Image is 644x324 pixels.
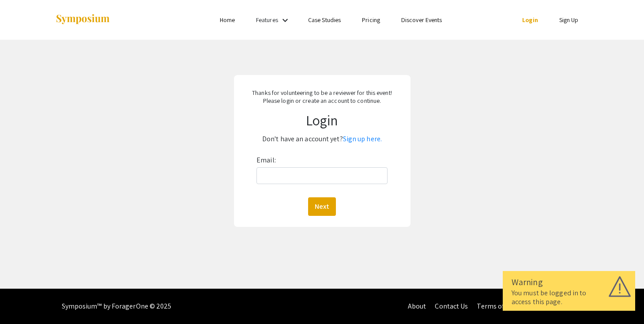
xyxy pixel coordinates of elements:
[240,112,404,128] h1: Login
[240,97,404,105] p: Please login or create an account to continue.
[559,16,579,24] a: Sign Up
[308,16,341,24] a: Case Studies
[308,197,336,216] button: Next
[512,289,626,306] div: You must be logged in to access this page.
[240,89,404,97] p: Thanks for volunteering to be a reviewer for this event!
[256,153,276,167] label: Email:
[256,16,278,24] a: Features
[343,134,382,143] a: Sign up here.
[401,16,442,24] a: Discover Events
[408,301,426,311] a: About
[522,16,538,24] a: Login
[55,14,110,26] img: Symposium by ForagerOne
[280,15,290,26] mat-icon: Expand Features list
[362,16,380,24] a: Pricing
[220,16,235,24] a: Home
[512,275,626,289] div: Warning
[435,301,468,311] a: Contact Us
[240,132,404,146] p: Don't have an account yet?
[477,301,527,311] a: Terms of Service
[62,289,172,324] div: Symposium™ by ForagerOne © 2025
